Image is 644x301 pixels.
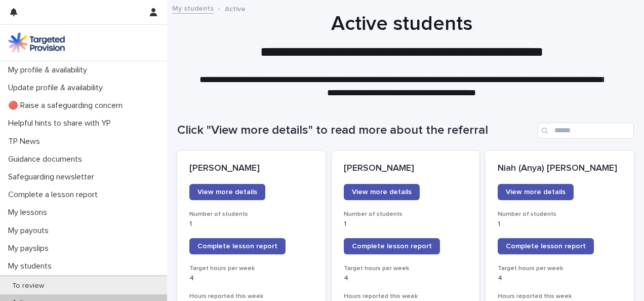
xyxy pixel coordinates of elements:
p: 4 [189,274,313,283]
h3: Target hours per week [189,265,313,273]
p: 1 [498,220,622,229]
a: View more details [498,184,574,200]
h3: Number of students [189,210,313,218]
p: Update profile & availability [4,83,111,93]
p: My payouts [4,226,57,236]
p: Guidance documents [4,155,90,164]
span: View more details [197,189,257,196]
p: 1 [189,220,313,229]
h3: Hours reported this week [344,292,468,300]
p: My lessons [4,208,55,217]
h3: Hours reported this week [189,292,313,300]
p: 🔴 Raise a safeguarding concern [4,101,131,110]
h3: Hours reported this week [498,292,622,300]
p: Niah (Anya) [PERSON_NAME] [498,163,622,174]
p: My profile & availability [4,65,95,75]
p: 4 [344,274,468,283]
a: View more details [189,184,265,200]
a: Complete lesson report [498,238,594,254]
a: My students [172,2,214,14]
p: My students [4,261,60,271]
p: Active [225,3,246,14]
p: My payslips [4,244,57,253]
p: 4 [498,274,622,283]
p: To review [4,282,52,290]
h3: Target hours per week [498,265,622,273]
p: [PERSON_NAME] [344,163,468,174]
a: Complete lesson report [189,238,286,254]
span: Complete lesson report [197,243,277,250]
p: Complete a lesson report [4,190,106,200]
p: Helpful hints to share with YP [4,119,119,128]
p: 1 [344,220,468,229]
span: View more details [352,189,412,196]
a: View more details [344,184,420,200]
h3: Number of students [344,210,468,218]
h1: Click "View more details" to read more about the referral [177,123,534,138]
h3: Target hours per week [344,265,468,273]
input: Search [538,123,634,139]
span: Complete lesson report [506,243,586,250]
p: Safeguarding newsletter [4,172,102,182]
h1: Active students [177,12,626,36]
span: Complete lesson report [352,243,432,250]
h3: Number of students [498,210,622,218]
a: Complete lesson report [344,238,440,254]
p: [PERSON_NAME] [189,163,313,174]
span: View more details [506,189,566,196]
img: M5nRWzHhSzIhMunXDL62 [8,32,65,53]
p: TP News [4,137,48,146]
